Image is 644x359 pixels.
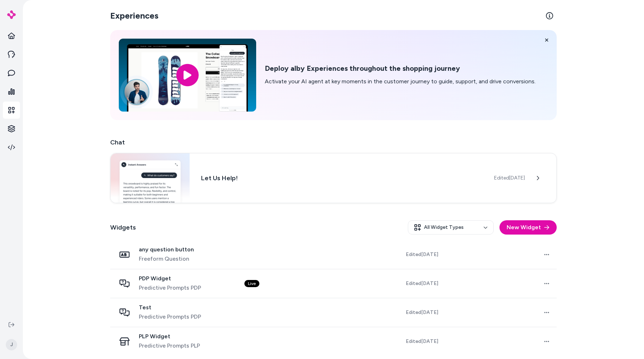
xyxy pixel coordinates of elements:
span: Edited [DATE] [406,280,438,287]
button: All Widget Types [408,220,494,235]
div: Live [244,280,259,287]
h2: Experiences [110,10,158,21]
img: Chat widget [111,153,190,203]
span: PLP Widget [139,333,200,340]
p: Activate your AI agent at key moments in the customer journey to guide, support, and drive conver... [265,77,536,86]
h3: Let Us Help! [201,173,483,183]
img: alby Logo [7,10,16,19]
button: New Widget [499,220,557,235]
span: Predictive Prompts PDP [139,313,201,321]
h2: Widgets [110,222,136,232]
span: Edited [DATE] [494,174,525,182]
h2: Deploy alby Experiences throughout the shopping journey [265,64,536,73]
h2: Chat [110,137,557,147]
span: any question button [139,246,194,253]
span: PDP Widget [139,275,201,282]
span: Predictive Prompts PLP [139,341,200,350]
button: J [4,333,19,356]
span: Freeform Question [139,255,194,263]
span: Edited [DATE] [406,338,438,345]
span: Edited [DATE] [406,251,438,258]
span: Predictive Prompts PDP [139,284,201,292]
span: J [6,339,17,350]
a: Chat widgetLet Us Help!Edited[DATE] [110,153,557,203]
span: Edited [DATE] [406,309,438,316]
span: Test [139,304,201,311]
